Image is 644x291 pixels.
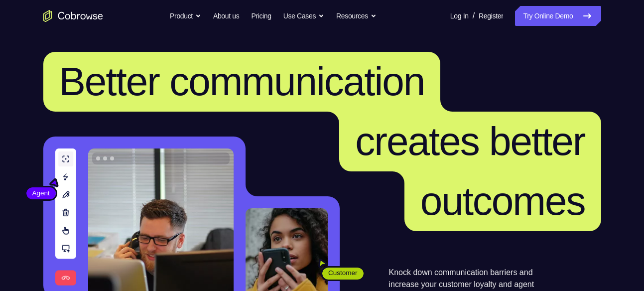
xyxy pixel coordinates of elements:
[420,179,585,223] span: outcomes
[283,6,324,26] button: Use Cases
[355,119,585,163] span: creates better
[59,59,425,104] span: Better communication
[43,10,103,22] a: Go to the home page
[336,6,377,26] button: Resources
[213,6,239,26] a: About us
[479,6,503,26] a: Register
[251,6,271,26] a: Pricing
[473,10,475,22] span: /
[170,6,201,26] button: Product
[450,6,469,26] a: Log In
[515,6,601,26] a: Try Online Demo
